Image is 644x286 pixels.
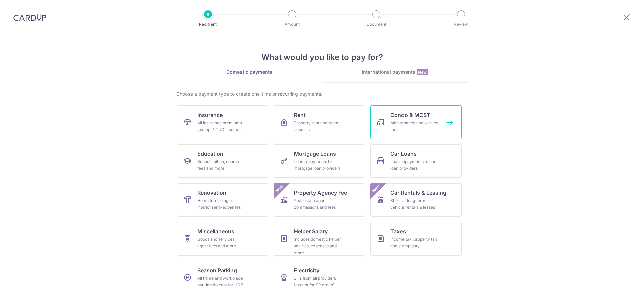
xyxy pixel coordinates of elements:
[177,144,268,178] a: EducationSchool, tuition, course fees and more
[294,227,328,235] span: Helper Salary
[176,51,468,63] h4: What would you like to pay for?
[197,158,246,172] div: School, tuition, course fees and more
[197,111,223,119] span: Insurance
[294,150,336,158] span: Mortgage Loans
[274,183,365,217] a: Property Agency FeeReal estate agent commissions and feesNew
[390,236,439,249] div: Income tax, property tax and stamp duty
[322,69,468,76] div: International payments
[294,111,306,119] span: Rent
[352,21,401,28] p: Document
[176,91,468,97] div: Choose a payment type to create one-time or recurring payments.
[197,266,237,274] span: Season Parking
[370,144,462,178] a: Car LoansLoan repayments to car loan providers
[176,69,322,75] div: Domestic payments
[274,144,365,178] a: Mortgage LoansLoan repayments to mortgage loan providers
[390,150,417,158] span: Car Loans
[274,183,285,194] span: New
[177,222,268,256] a: MiscellaneousGoods and services, agent fees and more
[390,197,439,211] div: Short or long‑term vehicle rentals & leases
[197,236,246,249] div: Goods and services, agent fees and more
[197,227,234,235] span: Miscellaneous
[370,222,462,256] a: TaxesIncome tax, property tax and stamp duty
[13,13,46,21] img: CardUp
[390,111,430,119] span: Condo & MCST
[371,183,382,194] span: New
[294,236,342,256] div: Includes domestic helper salaries, expenses and more
[390,189,446,197] span: Car Rentals & Leasing
[197,197,246,211] div: Home furnishing or interior reno-expenses
[177,105,268,139] a: InsuranceAll insurance premiums (except NTUC Income)
[274,222,365,256] a: Helper SalaryIncludes domestic helper salaries, expenses and more
[417,69,428,75] span: New
[197,150,223,158] span: Education
[370,105,462,139] a: Condo & MCSTMaintenance and service fees
[294,197,342,211] div: Real estate agent commissions and fees
[390,227,406,235] span: Taxes
[370,183,462,217] a: Car Rentals & LeasingShort or long‑term vehicle rentals & leasesNew
[197,189,226,197] span: Renovation
[294,189,347,197] span: Property Agency Fee
[436,21,486,28] p: Review
[267,21,317,28] p: Amount
[197,120,246,133] div: All insurance premiums (except NTUC Income)
[274,105,365,139] a: RentProperty rent and rental deposits
[294,120,342,133] div: Property rent and rental deposits
[294,158,342,172] div: Loan repayments to mortgage loan providers
[177,183,268,217] a: RenovationHome furnishing or interior reno-expenses
[294,266,319,274] span: Electricity
[390,120,439,133] div: Maintenance and service fees
[183,21,233,28] p: Recipient
[390,158,439,172] div: Loan repayments to car loan providers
